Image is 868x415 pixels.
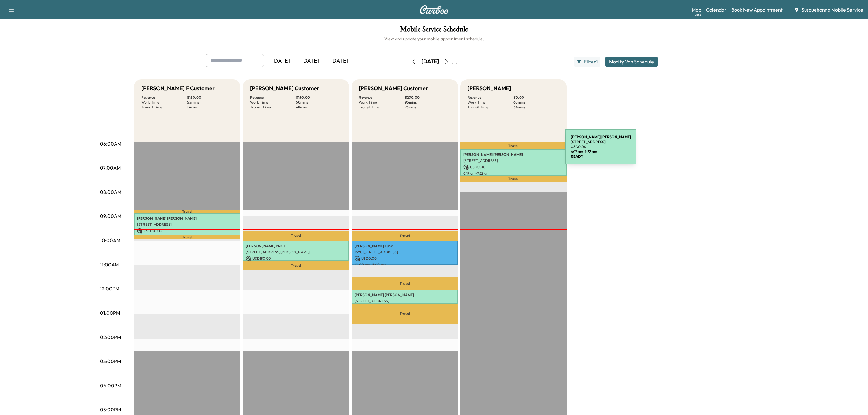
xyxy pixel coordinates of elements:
div: [DATE] [266,54,296,68]
p: Revenue [468,95,513,100]
button: Modify Van Schedule [605,57,658,67]
p: [PERSON_NAME] PRICE [246,244,346,249]
p: 55 mins [187,100,233,105]
p: 65 mins [513,100,559,105]
p: 48 mins [296,105,342,110]
p: 02:00PM [100,334,121,341]
a: Book New Appointment [731,6,783,13]
button: Filter●1 [574,57,600,67]
p: 12:00PM [100,285,119,292]
h6: View and update your mobile appointment schedule. [6,36,862,42]
p: Transit Time [141,105,187,110]
div: [DATE] [296,54,325,68]
p: Work Time [250,100,296,105]
p: 95 mins [405,100,451,105]
p: Travel [460,142,567,149]
h5: [PERSON_NAME] F Customer [141,84,215,93]
p: Travel [134,235,240,239]
p: $ 150.00 [187,95,233,100]
p: 73 mins [405,105,451,110]
p: [PERSON_NAME] [PERSON_NAME] [463,152,564,157]
p: [STREET_ADDRESS] [355,299,455,304]
p: USD 0.00 [463,164,564,170]
p: Work Time [359,100,405,105]
p: Travel [460,176,567,182]
p: 1690 [STREET_ADDRESS] [355,250,455,255]
p: 6:17 am - 7:22 am [463,171,564,176]
h5: [PERSON_NAME] Customer [250,84,319,93]
p: Travel [352,231,458,241]
p: [PERSON_NAME] Funk [355,244,455,249]
p: 04:00PM [100,382,121,389]
p: Travel [243,231,349,240]
div: [DATE] [325,54,354,68]
p: Travel [352,277,458,290]
p: $ 230.00 [405,95,451,100]
p: 11:00AM [100,261,119,268]
p: [STREET_ADDRESS] [463,158,564,163]
p: Work Time [468,100,513,105]
a: MapBeta [692,6,701,13]
p: Transit Time [250,105,296,110]
p: [PERSON_NAME] [PERSON_NAME] [355,293,455,297]
p: 05:00PM [100,406,121,413]
p: Revenue [141,95,187,100]
h5: [PERSON_NAME] Customer [359,84,428,93]
p: Revenue [250,95,296,100]
p: 01:00PM [100,309,120,317]
p: Revenue [359,95,405,100]
h1: Mobile Service Schedule [6,26,862,36]
p: 34 mins [513,105,559,110]
p: [STREET_ADDRESS] [137,222,237,227]
p: 17 mins [187,105,233,110]
p: 07:00AM [100,164,121,171]
p: $ 0.00 [513,95,559,100]
p: USD 0.00 [355,256,455,261]
p: 50 mins [296,100,342,105]
p: Transit Time [359,105,405,110]
p: 08:00AM [100,188,121,196]
p: USD 150.00 [137,228,237,234]
p: USD 150.00 [246,256,346,261]
p: $ 150.00 [296,95,342,100]
p: 10:00AM [100,237,120,244]
p: 09:00AM [100,212,121,220]
div: Beta [695,12,701,17]
p: 8:53 am - 9:48 am [137,235,237,240]
span: ● [595,60,596,63]
img: Curbee Logo [420,5,449,14]
p: [STREET_ADDRESS][PERSON_NAME] [246,250,346,255]
span: Filter [584,58,595,65]
h5: [PERSON_NAME] [468,84,511,93]
p: 10:00 am - 11:00 am [355,262,455,267]
p: 03:00PM [100,358,121,365]
p: Travel [243,261,349,270]
p: [PERSON_NAME] [PERSON_NAME] [137,216,237,221]
div: [DATE] [421,58,439,65]
p: Travel [352,304,458,324]
p: Transit Time [468,105,513,110]
p: 06:00AM [100,140,121,147]
a: Calendar [706,6,726,13]
span: 1 [596,59,598,64]
p: Travel [134,210,240,213]
span: Susquehanna Mobile Service [801,6,863,13]
p: Work Time [141,100,187,105]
